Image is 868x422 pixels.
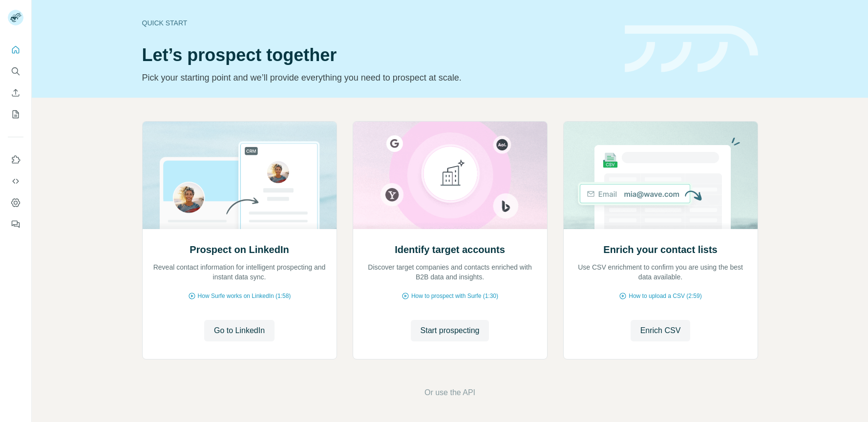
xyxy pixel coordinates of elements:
[629,292,701,300] span: How to upload a CSV (2:59)
[8,215,23,233] button: Feedback
[8,105,23,123] button: My lists
[603,243,717,256] h2: Enrich your contact lists
[640,325,681,337] span: Enrich CSV
[214,325,265,337] span: Go to LinkedIn
[563,122,758,229] img: Enrich your contact lists
[190,243,289,256] h2: Prospect on LinkedIn
[421,325,480,337] span: Start prospecting
[8,63,23,80] button: Search
[142,71,613,84] p: Pick your starting point and we’ll provide everything you need to prospect at scale.
[204,320,275,341] button: Go to LinkedIn
[8,194,23,211] button: Dashboard
[631,320,691,341] button: Enrich CSV
[8,84,23,102] button: Enrich CSV
[152,262,327,282] p: Reveal contact information for intelligent prospecting and instant data sync.
[8,151,23,169] button: Use Surfe on LinkedIn
[411,292,498,300] span: How to prospect with Surfe (1:30)
[353,122,548,229] img: Identify target accounts
[424,387,475,399] button: Or use the API
[8,172,23,190] button: Use Surfe API
[142,122,337,229] img: Prospect on LinkedIn
[395,243,505,256] h2: Identify target accounts
[142,18,613,28] div: Quick start
[142,45,613,65] h1: Let’s prospect together
[411,320,489,341] button: Start prospecting
[573,262,748,282] p: Use CSV enrichment to confirm you are using the best data available.
[363,262,537,282] p: Discover target companies and contacts enriched with B2B data and insights.
[625,25,758,73] img: banner
[8,41,23,59] button: Quick start
[198,292,291,300] span: How Surfe works on LinkedIn (1:58)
